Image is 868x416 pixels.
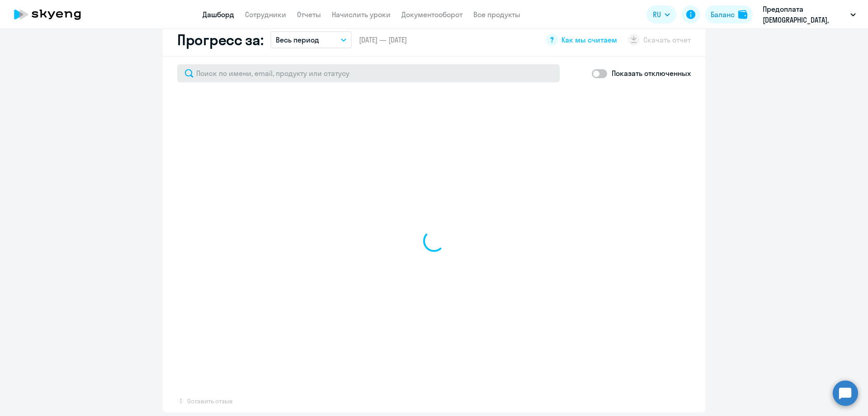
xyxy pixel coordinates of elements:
[203,10,234,19] a: Дашборд
[473,10,520,19] a: Все продукты
[359,35,407,45] span: [DATE] — [DATE]
[758,4,860,25] button: Предоплата [DEMOGRAPHIC_DATA], [GEOGRAPHIC_DATA], ООО
[705,5,753,24] button: Балансbalance
[763,4,847,25] p: Предоплата [DEMOGRAPHIC_DATA], [GEOGRAPHIC_DATA], ООО
[711,9,735,20] div: Баланс
[561,35,617,45] span: Как мы считаем
[401,10,462,19] a: Документооборот
[738,10,747,19] img: balance
[245,10,286,19] a: Сотрудники
[646,5,676,24] button: RU
[270,31,352,48] button: Весь период
[612,68,691,79] p: Показать отключенных
[332,10,391,19] a: Начислить уроки
[276,34,319,45] p: Весь период
[177,64,560,82] input: Поиск по имени, email, продукту или статусу
[177,31,263,49] h2: Прогресс за:
[653,9,661,20] span: RU
[297,10,321,19] a: Отчеты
